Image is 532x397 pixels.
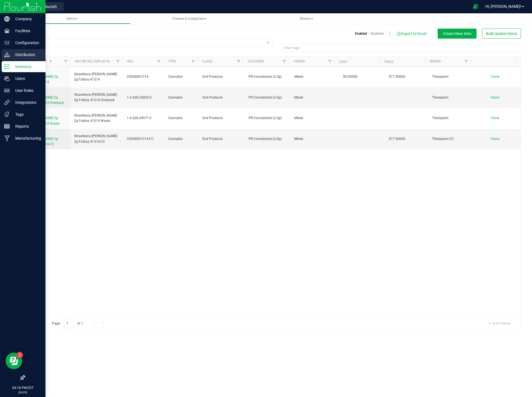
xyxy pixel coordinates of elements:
[491,116,505,120] a: Clone
[28,90,64,105] span: StrawNana [PERSON_NAME] 2g Fatboy 41314 Overpack
[168,95,196,100] span: Cannabis
[266,39,270,46] span: Clear
[10,39,43,46] p: Configuration
[249,95,288,100] span: PR Concentrate (2.0g)
[202,74,242,79] span: End Products
[443,31,472,36] span: Create New Item
[47,319,87,328] span: Page of 1
[74,72,120,82] span: StrawNana [PERSON_NAME] 2g Fatboy 41314
[10,27,43,34] p: Facilities
[249,115,288,121] span: PR Concentrate (2.0g)
[491,137,499,141] span: Clone
[396,29,427,38] button: Export to Excel
[4,135,10,141] inline-svg: Manufacturing
[127,136,161,142] span: C0040001314-CC
[127,95,161,100] span: 1.4.268.25003.0
[294,95,334,100] span: Mixed
[462,57,471,66] a: Filter
[2,385,43,390] p: 04:18 PM EDT
[482,29,521,39] button: Bulk Update Items
[113,57,123,66] a: Filter
[172,17,206,21] span: Classes & Categories
[28,110,67,126] a: StrawNana [PERSON_NAME] 2g Fatboy 41314 Waste
[4,76,10,81] inline-svg: Users
[491,116,499,120] span: Clone
[6,353,22,369] iframe: Resource center
[280,57,289,66] a: Filter
[202,59,212,63] a: Class
[438,29,477,39] button: Create New Item
[430,59,441,63] a: Brand
[4,112,10,117] inline-svg: Tags
[28,131,67,147] a: StrawNana [PERSON_NAME] 2g Fatboy 41314-CC
[168,59,176,63] a: Type
[168,115,196,121] span: Cannabis
[10,51,43,58] p: Distribution
[189,57,198,66] a: Filter
[4,124,10,129] inline-svg: Reports
[154,57,164,66] a: Filter
[491,96,499,99] span: Clone
[386,73,408,81] span: $17.50000
[75,59,116,63] a: Sku Retail Display Name
[4,88,10,93] inline-svg: User Roles
[491,75,499,79] span: Clone
[28,90,67,106] a: StrawNana [PERSON_NAME] 2g Fatboy 41314 Overpack
[249,74,288,79] span: PR Concentrate (2.0g)
[4,64,10,69] inline-svg: Inventory
[355,31,367,36] a: Enabled
[491,75,505,79] a: Clone
[371,31,384,36] a: Disabled
[486,31,517,36] span: Bulk Update Items
[249,136,288,142] span: PR Concentrate (2.0g)
[168,74,196,79] span: Cannabis
[74,92,120,103] span: StrawNana [PERSON_NAME] 2g Fatboy 41314 Overpack
[168,136,196,142] span: Cannabis
[4,100,10,105] inline-svg: Integrations
[234,57,243,66] a: Filter
[294,74,334,79] span: Mixed
[4,40,10,46] inline-svg: Configuration
[469,1,482,12] span: Open Ecommerce Menu
[325,57,334,66] a: Filter
[10,75,43,82] p: Users
[432,136,472,142] span: Theraplant CC
[61,57,70,66] a: Filter
[485,4,521,9] span: Hi, [PERSON_NAME]!
[384,60,394,64] a: Price
[202,136,242,142] span: End Products
[10,135,43,142] p: Manufacturing
[491,137,505,141] a: Clone
[300,17,313,21] span: Strains
[10,111,43,118] p: Tags
[432,74,472,79] span: Theraplant
[202,95,242,100] span: End Products
[248,59,264,63] a: Category
[10,16,43,22] p: Company
[432,95,472,100] span: Theraplant
[2,390,43,395] p: [DATE]
[24,39,273,47] input: Search Item Name, SKU Retail Name, or Part Number
[4,52,10,57] inline-svg: Distribution
[10,123,43,130] p: Reports
[484,319,515,328] span: 1 - 4 of 4 items
[294,115,334,121] span: Mixed
[74,113,120,124] span: StrawNana [PERSON_NAME] 2g Fatboy 41314 Waste
[64,319,74,328] input: 1
[340,73,360,81] span: $0.00000
[4,28,10,34] inline-svg: Facilities
[491,96,505,99] a: Clone
[10,99,43,106] p: Integrations
[10,63,43,70] p: Inventory
[339,60,347,64] a: Cost
[67,17,78,21] span: Items
[28,69,67,85] a: StrawNana [PERSON_NAME] 2g Fatboy 41314
[432,115,472,121] span: Theraplant
[293,59,305,63] a: Strain
[386,135,408,143] span: $17.50000
[127,59,133,63] a: SKU
[4,16,10,22] inline-svg: Company
[10,87,43,94] p: User Roles
[202,115,242,121] span: End Products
